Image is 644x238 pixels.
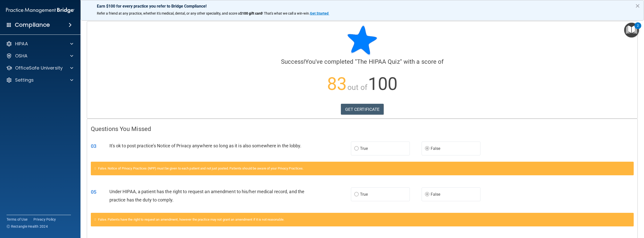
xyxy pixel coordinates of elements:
[91,143,96,149] span: 03
[357,58,400,65] span: The HIPAA Quiz
[341,104,384,115] a: GET CERTIFICATE
[347,83,367,92] span: out of
[109,189,305,202] span: Under HIPAA, a patient has the right to request an amendment to his/her medical record, and the p...
[637,26,639,32] div: 2
[15,21,50,28] h4: Compliance
[6,5,74,15] img: PMB logo
[240,11,262,15] strong: $100 gift card
[425,147,429,151] input: False
[431,146,440,151] span: False
[6,53,73,59] a: OSHA
[431,192,440,197] span: False
[91,126,634,132] h4: Questions You Missed
[262,11,310,15] span: ! That's what we call a win-win.
[15,41,28,47] p: HIPAA
[310,11,329,15] strong: Get Started
[33,217,56,222] a: Privacy Policy
[97,4,628,9] p: Earn $100 for every practice you refer to Bridge Compliance!
[624,23,639,38] button: Open Resource Center, 2 new notifications
[6,65,73,71] a: OfficeSafe University
[347,25,377,55] img: blue-star-rounded.9d042014.png
[91,58,634,65] h4: You've completed " " with a score of
[368,74,397,94] span: 100
[98,218,284,221] span: False. Patients have the right to request an amendment, however the practice may not grant an ame...
[354,147,359,151] input: True
[97,11,240,15] span: Refer a friend at any practice, whether it's medical, dental, or any other speciality, and score a
[15,65,63,71] p: OfficeSafe University
[6,41,73,47] a: HIPAA
[6,77,73,83] a: Settings
[15,53,28,59] p: OSHA
[425,193,429,196] input: False
[310,11,329,15] a: Get Started
[635,2,640,10] button: Close
[360,192,368,197] span: True
[354,193,359,196] input: True
[91,189,96,195] span: 05
[327,74,347,94] span: 83
[109,143,302,148] span: It's ok to post practice’s Notice of Privacy anywhere so long as it is also somewhere in the lobby.
[281,58,305,65] span: Success!
[7,224,48,229] span: Ⓒ Rectangle Health 2024
[360,146,368,151] span: True
[98,166,303,170] span: False. Notice of Privacy Practices (NPP) must be given to each patient and not just posted. Patie...
[15,77,34,83] p: Settings
[7,217,27,222] a: Terms of Use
